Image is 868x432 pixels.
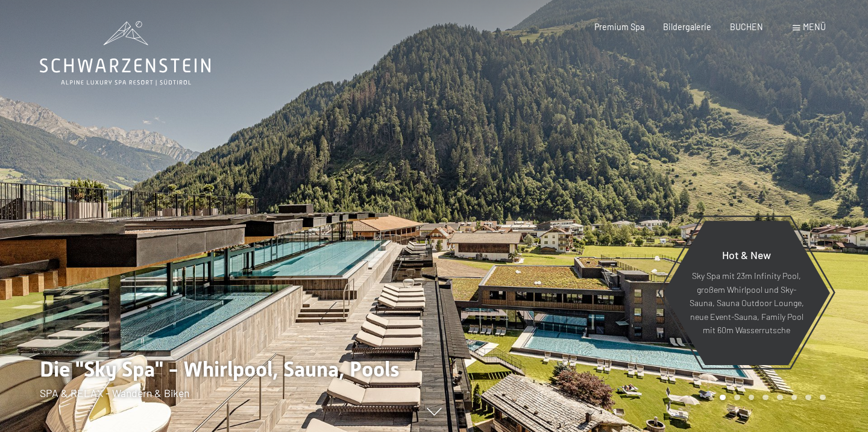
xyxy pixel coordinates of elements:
div: Carousel Pagination [715,395,825,401]
a: Premium Spa [594,22,644,32]
div: Carousel Page 7 [805,395,811,401]
div: Carousel Page 2 [734,395,740,401]
a: BUCHEN [730,22,763,32]
div: Carousel Page 3 [749,395,755,401]
div: Carousel Page 1 (Current Slide) [720,395,726,401]
p: Sky Spa mit 23m Infinity Pool, großem Whirlpool und Sky-Sauna, Sauna Outdoor Lounge, neue Event-S... [689,269,804,337]
div: Carousel Page 6 [791,395,797,401]
a: Hot & New Sky Spa mit 23m Infinity Pool, großem Whirlpool und Sky-Sauna, Sauna Outdoor Lounge, ne... [662,220,831,366]
div: Carousel Page 5 [777,395,783,401]
span: Hot & New [722,248,771,261]
div: Carousel Page 8 [820,395,826,401]
span: Menü [803,22,826,32]
div: Carousel Page 4 [763,395,769,401]
a: Bildergalerie [663,22,711,32]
